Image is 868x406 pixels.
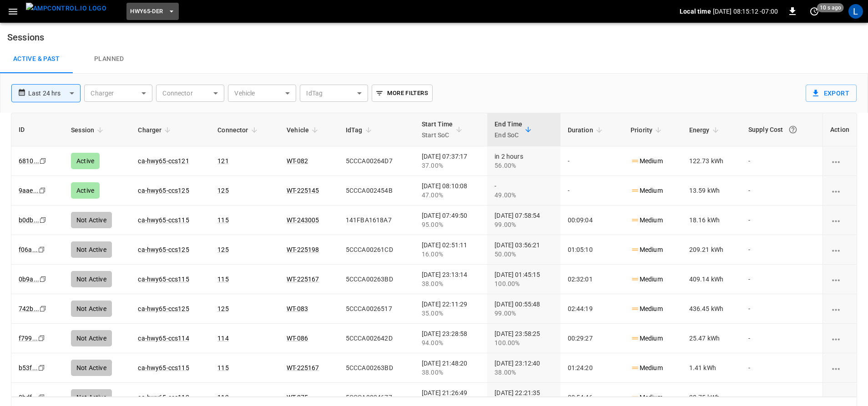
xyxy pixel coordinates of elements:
[130,6,163,17] span: HWY65-DER
[830,216,849,225] div: charging session options
[28,85,81,102] div: Last 24 hrs
[138,364,189,371] a: ca-hwy65-ccs115
[495,119,534,140] span: End TimeEnd SoC
[338,146,414,176] td: 5CCCA00264D7
[19,216,39,224] a: b0db...
[495,368,553,377] div: 38.00%
[830,363,849,372] div: charging session options
[422,250,480,259] div: 16.00%
[138,216,189,224] a: ca-hwy65-ccs115
[495,359,553,377] div: [DATE] 23:12:40
[422,220,480,229] div: 95.00%
[495,181,553,200] div: -
[287,305,308,312] a: WT-083
[560,294,623,324] td: 02:44:19
[422,119,465,140] span: Start TimeStart SoC
[37,363,46,373] div: copy
[785,121,801,138] button: The cost of your charging session based on your supply rates
[830,186,849,195] div: charging session options
[39,304,48,314] div: copy
[422,241,480,259] div: [DATE] 02:51:11
[631,216,663,225] p: Medium
[422,181,480,200] div: [DATE] 08:10:08
[830,393,849,402] div: charging session options
[38,185,47,195] div: copy
[217,305,228,312] a: 125
[422,130,453,140] p: Start SoC
[682,294,741,324] td: 436.45 kWh
[631,363,663,373] p: Medium
[495,190,553,200] div: 49.00%
[217,125,260,135] span: Connector
[741,324,823,353] td: -
[631,304,663,314] p: Medium
[217,216,228,224] a: 115
[26,3,106,14] img: ampcontrol.io logo
[495,211,553,229] div: [DATE] 07:58:54
[338,176,414,206] td: 5CCCA002454B
[71,241,112,258] div: Not Active
[848,4,863,19] div: profile-icon
[217,394,228,401] a: 113
[71,389,112,406] div: Not Active
[495,119,522,140] div: End Time
[422,270,480,288] div: [DATE] 23:13:14
[338,206,414,235] td: 141FBA1618A7
[138,335,189,342] a: ca-hwy65-ccs114
[807,4,822,19] button: set refresh interval
[741,206,823,235] td: -
[138,246,189,253] a: ca-hwy65-ccs125
[422,329,480,347] div: [DATE] 23:28:58
[11,113,64,146] th: ID
[741,176,823,206] td: -
[422,300,480,318] div: [DATE] 22:11:29
[631,156,663,166] p: Medium
[495,250,553,259] div: 50.00%
[741,294,823,324] td: -
[682,146,741,176] td: 122.73 kWh
[830,156,849,165] div: charging session options
[741,235,823,265] td: -
[126,3,178,20] button: HWY65-DER
[338,294,414,324] td: 5CCCA0026517
[741,265,823,294] td: -
[338,235,414,265] td: 5CCCA00261CD
[495,161,553,170] div: 56.00%
[338,324,414,353] td: 5CCCA002642D
[422,279,480,288] div: 38.00%
[422,211,480,229] div: [DATE] 07:49:50
[631,125,664,135] span: Priority
[830,304,849,313] div: charging session options
[39,215,48,225] div: copy
[568,125,605,135] span: Duration
[71,271,112,287] div: Not Active
[682,324,741,353] td: 25.47 kWh
[682,235,741,265] td: 209.21 kWh
[217,246,228,253] a: 125
[560,176,623,206] td: -
[631,275,663,284] p: Medium
[19,305,39,312] a: 742b...
[71,212,112,228] div: Not Active
[830,245,849,254] div: charging session options
[495,309,553,318] div: 99.00%
[682,206,741,235] td: 18.16 kWh
[713,7,778,16] p: [DATE] 08:15:12 -07:00
[19,364,38,371] a: b53f...
[217,276,228,283] a: 115
[19,276,39,283] a: 0b9a...
[560,353,623,383] td: 01:24:20
[422,338,480,347] div: 94.00%
[71,330,112,346] div: Not Active
[741,353,823,383] td: -
[73,45,146,74] a: Planned
[631,334,663,343] p: Medium
[19,246,38,253] a: f06a...
[560,206,623,235] td: 00:09:04
[682,176,741,206] td: 13.59 kWh
[19,187,39,194] a: 9aae...
[287,364,319,371] a: WT-225167
[138,187,189,194] a: ca-hwy65-ccs125
[287,394,308,401] a: WT-075
[287,246,319,253] a: WT-225198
